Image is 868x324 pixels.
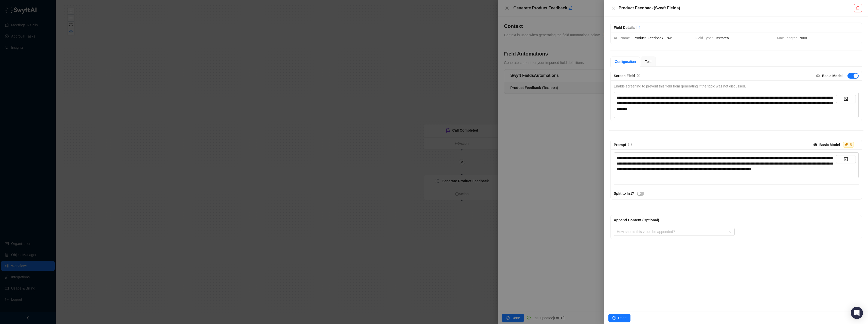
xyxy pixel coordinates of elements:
strong: Split to list? [614,191,634,195]
span: 7000 [799,35,859,41]
span: Test [645,60,652,64]
button: Done [608,314,630,322]
span: code [844,157,848,161]
div: Field Details [614,25,635,30]
strong: Basic Model [822,74,843,78]
span: Textarea [715,35,773,41]
span: delete [856,6,860,10]
div: Configuration [615,59,636,64]
span: close [611,6,616,10]
span: Screen Field [614,74,635,78]
span: info-circle [628,143,632,146]
button: Close [610,5,617,11]
a: info-circle [628,143,632,147]
a: info-circle [637,74,640,78]
span: Max Length [777,35,799,41]
h5: Product Feedback ( Swyft Fields ) [619,5,854,11]
span: Field Type [695,35,715,41]
span: Product_Feedback__sw [634,35,691,41]
span: Enable screening to prevent this field from generating if the topic was not discussed. [614,84,746,88]
div: Append Content (Optional) [614,217,859,223]
span: code [844,97,848,101]
span: check-circle [612,316,616,320]
span: Prompt [614,143,626,147]
strong: Basic Model [819,143,840,147]
span: API Name [614,35,634,41]
span: Done [618,315,626,321]
span: export [637,26,640,29]
div: 5 [849,142,853,147]
div: Open Intercom Messenger [851,307,863,319]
